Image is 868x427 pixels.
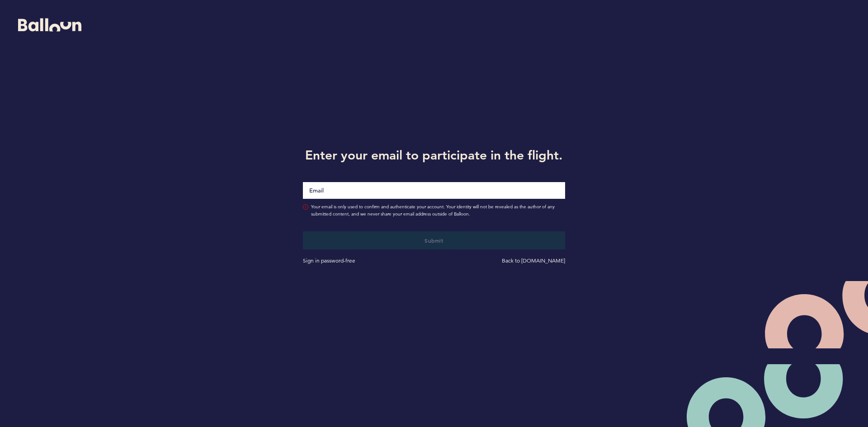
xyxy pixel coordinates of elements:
iframe: Intercom live chat [837,396,859,418]
h1: Enter your email to participate in the flight. [296,146,572,164]
a: Back to [DOMAIN_NAME] [502,257,565,264]
input: Email [303,182,565,199]
span: Your email is only used to confirm and authenticate your account. Your identity will not be revea... [311,203,565,218]
a: Sign in password-free [303,257,355,264]
button: Submit [303,231,565,249]
span: Submit [425,237,443,244]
